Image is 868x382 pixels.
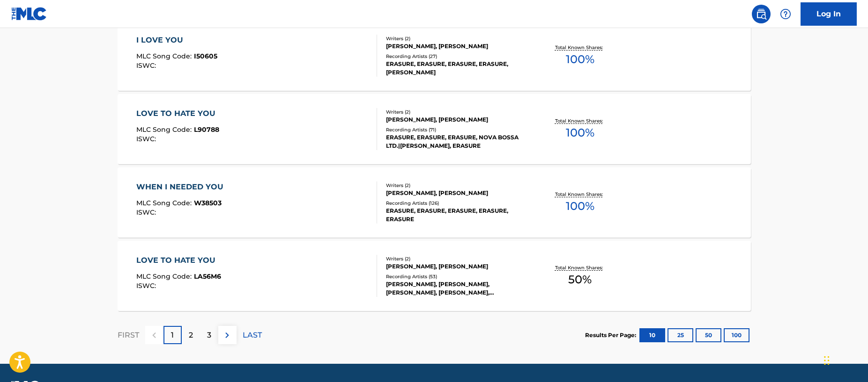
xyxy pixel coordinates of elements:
div: I LOVE YOU [136,35,217,46]
img: search [756,8,767,20]
button: 25 [668,328,693,342]
div: Recording Artists ( 53 ) [386,273,527,280]
div: Help [776,5,795,23]
span: 50 % [568,271,592,288]
p: Total Known Shares: [555,191,605,198]
a: Log In [801,2,857,26]
div: [PERSON_NAME], [PERSON_NAME] [386,262,527,271]
p: Total Known Shares: [555,117,605,124]
p: FIRST [118,330,139,341]
div: [PERSON_NAME], [PERSON_NAME] [386,115,527,124]
p: 1 [171,330,174,341]
p: LAST [243,330,262,341]
span: ISWC : [136,281,158,290]
button: 50 [696,328,721,342]
p: 3 [207,330,211,341]
div: [PERSON_NAME], [PERSON_NAME] [386,42,527,50]
span: MLC Song Code : [136,272,194,281]
a: LOVE TO HATE YOUMLC Song Code:L90788ISWC:Writers (2)[PERSON_NAME], [PERSON_NAME]Recording Artists... [118,94,751,164]
div: [PERSON_NAME], [PERSON_NAME] [386,189,527,197]
img: right [222,330,233,341]
span: W38503 [194,199,222,207]
div: ERASURE, ERASURE, ERASURE, NOVA BOSSA LTD.|[PERSON_NAME], ERASURE [386,133,527,150]
div: LOVE TO HATE YOU [136,255,221,266]
div: Writers ( 2 ) [386,35,527,42]
a: LOVE TO HATE YOUMLC Song Code:LA56M6ISWC:Writers (2)[PERSON_NAME], [PERSON_NAME]Recording Artists... [118,241,751,311]
iframe: Chat Widget [821,337,868,382]
span: MLC Song Code : [136,199,194,207]
p: Total Known Shares: [555,44,605,51]
div: Writers ( 2 ) [386,108,527,115]
span: ISWC : [136,208,158,216]
a: Public Search [752,5,771,23]
img: help [780,8,791,20]
div: LOVE TO HATE YOU [136,108,220,119]
span: I50605 [194,52,217,60]
p: 2 [189,330,193,341]
div: ERASURE, ERASURE, ERASURE, ERASURE, ERASURE [386,207,527,223]
span: ISWC : [136,135,158,143]
a: WHEN I NEEDED YOUMLC Song Code:W38503ISWC:Writers (2)[PERSON_NAME], [PERSON_NAME]Recording Artist... [118,167,751,238]
div: [PERSON_NAME], [PERSON_NAME], [PERSON_NAME], [PERSON_NAME], [PERSON_NAME] [386,280,527,297]
div: Drag [824,346,830,375]
div: Recording Artists ( 27 ) [386,53,527,60]
span: ISWC : [136,61,158,70]
div: Writers ( 2 ) [386,255,527,262]
div: Writers ( 2 ) [386,182,527,189]
div: WHEN I NEEDED YOU [136,181,228,193]
div: Recording Artists ( 126 ) [386,200,527,207]
p: Total Known Shares: [555,264,605,271]
span: 100 % [566,124,594,141]
p: Results Per Page: [585,331,638,339]
span: 100 % [566,51,594,68]
button: 100 [724,328,749,342]
span: 100 % [566,198,594,215]
div: ERASURE, ERASURE, ERASURE, ERASURE, [PERSON_NAME] [386,60,527,77]
span: MLC Song Code : [136,125,194,134]
img: MLC Logo [11,7,47,21]
div: Recording Artists ( 71 ) [386,126,527,133]
span: MLC Song Code : [136,52,194,60]
a: I LOVE YOUMLC Song Code:I50605ISWC:Writers (2)[PERSON_NAME], [PERSON_NAME]Recording Artists (27)E... [118,21,751,91]
span: LA56M6 [194,272,221,281]
button: 10 [639,328,665,342]
span: L90788 [194,125,219,134]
